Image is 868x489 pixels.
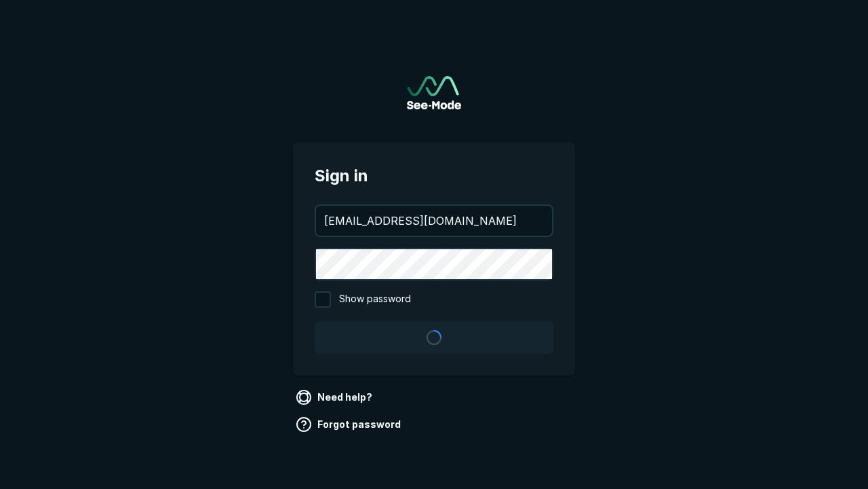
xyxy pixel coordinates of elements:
span: Show password [339,291,411,308]
span: Sign in [315,164,553,188]
input: your@email.com [316,206,552,236]
a: Forgot password [293,414,406,435]
img: See-Mode Logo [407,76,461,109]
a: Go to sign in [407,76,461,109]
a: Need help? [293,386,378,408]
